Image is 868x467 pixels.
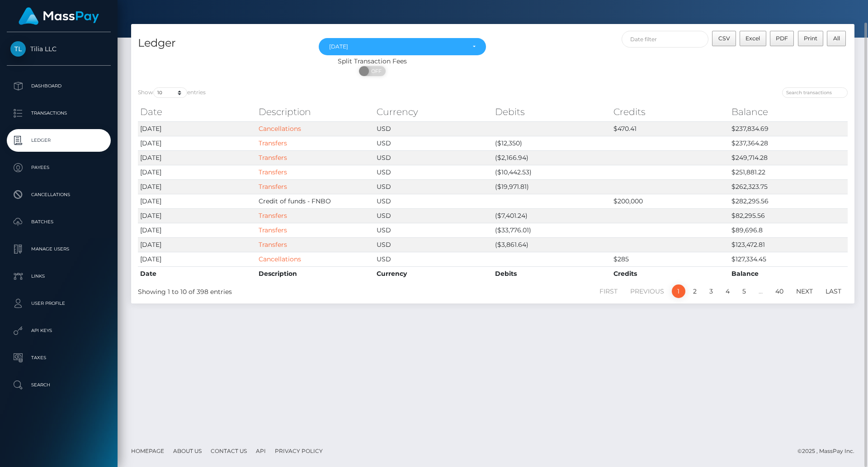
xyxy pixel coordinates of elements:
td: [DATE] [138,237,256,252]
td: USD [374,121,493,136]
a: Transactions [7,102,111,125]
a: Homepage [127,444,168,458]
a: 5 [737,284,751,298]
select: Showentries [153,87,187,98]
a: Cancellations [259,125,301,133]
a: Ledger [7,129,111,152]
span: Print [804,35,817,42]
td: $123,472.81 [729,237,848,252]
td: USD [374,237,493,252]
td: ($19,971.81) [493,179,611,194]
td: $89,696.8 [729,223,848,237]
span: All [833,35,840,42]
td: $127,334.45 [729,252,848,266]
span: Tilia LLC [7,45,111,53]
td: USD [374,208,493,223]
a: Next [791,284,818,298]
button: PDF [770,31,794,46]
a: About Us [170,444,205,458]
td: USD [374,150,493,165]
th: Description [256,103,375,121]
p: Dashboard [10,79,107,93]
td: ($33,776.01) [493,223,611,237]
span: OFF [364,66,387,76]
button: Print [798,31,824,46]
a: Transfers [259,212,287,220]
a: Transfers [259,183,287,191]
a: 40 [770,284,788,298]
a: Transfers [259,226,287,234]
td: [DATE] [138,121,256,136]
th: Currency [374,266,493,281]
a: Manage Users [7,238,111,260]
a: Links [7,265,111,288]
td: $282,295.56 [729,194,848,208]
td: $251,881.22 [729,165,848,179]
p: Ledger [10,134,107,147]
a: Transfers [259,168,287,176]
td: ($10,442.53) [493,165,611,179]
div: © 2025 , MassPay Inc. [797,446,861,456]
td: $237,834.69 [729,121,848,136]
th: Balance [729,266,848,281]
th: Debits [493,266,611,281]
td: USD [374,194,493,208]
span: PDF [776,35,788,42]
a: 2 [688,284,702,298]
button: Excel [740,31,766,46]
a: Cancellations [7,183,111,206]
p: Links [10,270,107,283]
a: Privacy Policy [271,444,326,458]
th: Description [256,266,375,281]
th: Date [138,266,256,281]
td: [DATE] [138,150,256,165]
td: USD [374,179,493,194]
a: API [252,444,269,458]
p: Payees [10,161,107,174]
td: [DATE] [138,179,256,194]
span: CSV [718,35,730,42]
span: Excel [745,35,760,42]
button: All [827,31,846,46]
div: Showing 1 to 10 of 398 entries [138,284,426,297]
a: Taxes [7,347,111,369]
td: ($7,401.24) [493,208,611,223]
p: User Profile [10,297,107,310]
td: USD [374,252,493,266]
p: Taxes [10,351,107,365]
td: [DATE] [138,165,256,179]
td: $82,295.56 [729,208,848,223]
p: Search [10,378,107,392]
td: USD [374,165,493,179]
a: Last [821,284,846,298]
img: MassPay Logo [19,7,99,25]
input: Search transactions [782,87,848,98]
td: $200,000 [611,194,730,208]
td: ($3,861.64) [493,237,611,252]
a: 1 [672,284,685,298]
div: Split Transaction Fees [131,57,613,66]
p: Cancellations [10,188,107,202]
td: [DATE] [138,223,256,237]
td: Credit of funds - FNBO [256,194,375,208]
td: ($12,350) [493,136,611,150]
td: $285 [611,252,730,266]
td: [DATE] [138,194,256,208]
h4: Ledger [138,35,305,51]
a: 3 [704,284,718,298]
button: CSV [712,31,736,46]
td: $262,323.75 [729,179,848,194]
a: Transfers [259,154,287,162]
a: Cancellations [259,255,301,263]
a: Payees [7,156,111,179]
img: Tilia LLC [10,41,26,57]
input: Date filter [622,31,709,48]
td: USD [374,136,493,150]
button: Aug 2025 [319,38,486,55]
a: Dashboard [7,75,111,97]
p: Transactions [10,106,107,120]
td: [DATE] [138,252,256,266]
a: API Keys [7,319,111,342]
td: $237,364.28 [729,136,848,150]
a: Search [7,374,111,396]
